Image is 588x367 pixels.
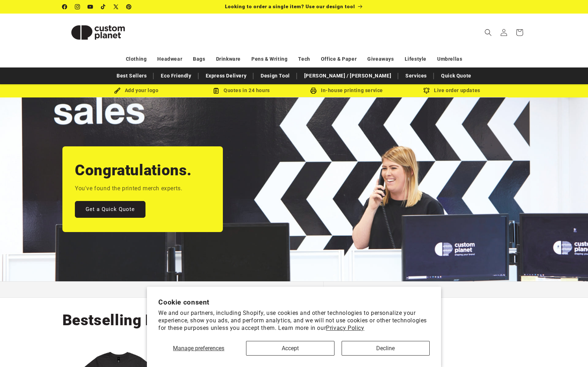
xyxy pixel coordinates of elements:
[291,284,301,295] button: Load slide 3 of 3
[75,183,182,194] p: You've found the printed merch experts.
[62,311,250,330] h2: Bestselling Printed Merch.
[158,298,430,306] h2: Cookie consent
[423,87,430,94] img: Order updates
[157,53,182,65] a: Headwear
[306,282,321,297] button: Next slide
[213,87,219,94] img: Order Updates Icon
[75,161,192,180] h2: Congratulations.
[60,14,136,51] a: Custom Planet
[249,282,265,297] button: Previous slide
[84,86,189,95] div: Add your logo
[298,53,310,65] a: Tech
[399,86,505,95] div: Live order updates
[310,87,317,94] img: In-house printing
[342,341,430,356] button: Decline
[225,4,355,9] span: Looking to order a single item? Use our design tool
[114,87,121,94] img: Brush Icon
[438,70,475,82] a: Quick Quote
[480,25,496,40] summary: Search
[158,310,430,332] p: We and our partners, including Shopify, use cookies and other technologies to personalize your ex...
[294,86,399,95] div: In-house printing service
[126,53,147,65] a: Clothing
[326,325,364,331] a: Privacy Policy
[321,53,357,65] a: Office & Paper
[173,345,224,352] span: Manage preferences
[367,53,394,65] a: Giveaways
[62,16,134,49] img: Custom Planet
[193,53,205,65] a: Bags
[437,53,462,65] a: Umbrellas
[405,53,426,65] a: Lifestyle
[75,201,145,218] a: Get a Quick Quote
[189,86,294,95] div: Quotes in 24 hours
[113,70,150,82] a: Best Sellers
[158,341,239,356] button: Manage preferences
[246,341,334,356] button: Accept
[257,70,293,82] a: Design Tool
[280,284,291,295] button: Load slide 2 of 3
[216,53,241,65] a: Drinkware
[251,53,287,65] a: Pens & Writing
[269,284,280,295] button: Load slide 1 of 3
[402,70,430,82] a: Services
[323,282,339,297] button: Pause slideshow
[301,70,395,82] a: [PERSON_NAME] / [PERSON_NAME]
[157,70,195,82] a: Eco Friendly
[202,70,250,82] a: Express Delivery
